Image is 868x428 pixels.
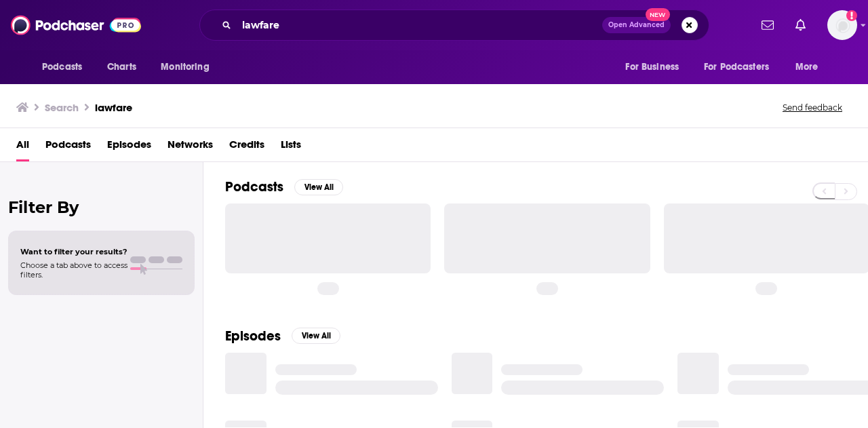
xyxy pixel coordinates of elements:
h3: lawfare [95,101,132,114]
img: User Profile [827,10,857,40]
a: Lists [281,134,301,161]
button: open menu [151,54,226,80]
button: View All [294,179,343,195]
h3: Search [45,101,79,114]
a: Show notifications dropdown [756,14,779,37]
div: Search podcasts, credits, & more... [199,9,709,41]
button: open menu [695,54,789,80]
span: Podcasts [42,58,82,77]
button: View All [292,328,340,344]
button: Show profile menu [827,10,857,40]
span: More [795,58,818,77]
a: Charts [98,54,144,80]
button: Open AdvancedNew [602,17,671,33]
a: PodcastsView All [225,178,343,195]
span: Choose a tab above to access filters. [20,260,127,279]
h2: Episodes [225,328,281,345]
h2: Filter By [8,197,195,217]
a: All [16,134,29,161]
a: EpisodesView All [225,328,340,345]
h2: Podcasts [225,178,283,195]
span: Charts [107,58,136,77]
a: Networks [167,134,213,161]
a: Episodes [107,134,151,161]
a: Show notifications dropdown [790,14,811,37]
button: Send feedback [778,102,846,113]
span: Open Advanced [608,22,665,28]
span: Logged in as megcassidy [827,10,857,40]
a: Credits [229,134,264,161]
button: open menu [33,54,100,80]
span: For Business [625,58,679,77]
input: Search podcasts, credits, & more... [237,14,602,36]
svg: Add a profile image [846,10,857,21]
button: open menu [786,54,835,80]
span: For Podcasters [704,58,769,77]
button: open menu [616,54,696,80]
span: Want to filter your results? [20,247,127,256]
a: Podcasts [45,134,91,161]
span: New [646,8,670,21]
img: Podchaser - Follow, Share and Rate Podcasts [11,12,141,38]
span: Monitoring [161,58,209,77]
